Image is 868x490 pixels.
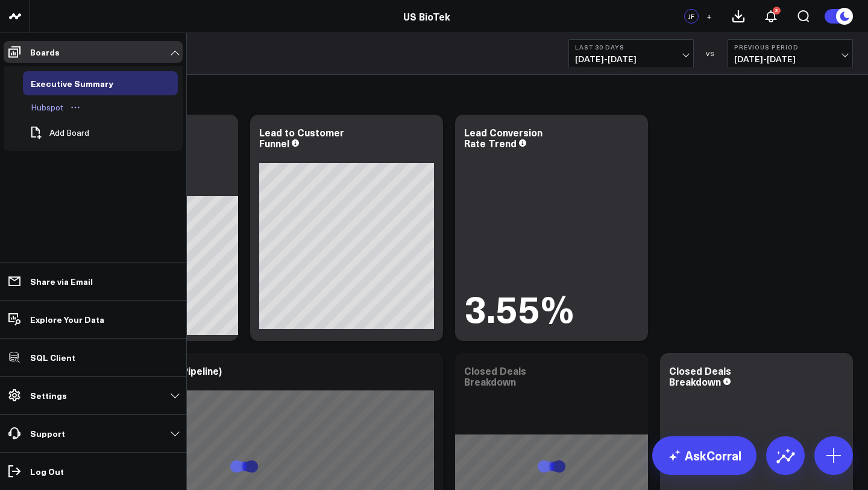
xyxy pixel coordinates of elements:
[702,9,716,24] button: +
[4,346,183,368] a: SQL Client
[568,39,694,68] button: Last 30 Days[DATE]-[DATE]
[30,466,64,476] p: Log Out
[23,119,95,146] button: Add Board
[464,288,574,326] div: 3.55%
[575,43,687,51] b: Last 30 Days
[30,428,65,438] p: Support
[464,364,526,388] div: Closed Deals Breakdown
[575,54,687,64] span: [DATE] - [DATE]
[700,50,722,57] div: VS
[28,100,66,115] div: Hubspot
[403,10,450,23] a: US BioTek
[734,54,846,64] span: [DATE] - [DATE]
[728,39,853,68] button: Previous Period[DATE]-[DATE]
[30,314,104,324] p: Explore Your Data
[30,390,67,400] p: Settings
[28,76,116,91] div: Executive Summary
[652,436,756,475] a: AskCorral
[734,43,846,51] b: Previous Period
[30,352,75,362] p: SQL Client
[464,126,542,150] div: Lead Conversion Rate Trend
[4,460,183,482] a: Log Out
[773,7,781,14] div: 2
[259,126,344,150] div: Lead to Customer Funnel
[66,103,84,112] button: Open board menu
[23,95,89,119] a: HubspotOpen board menu
[684,9,699,24] div: JF
[23,71,139,95] a: Executive SummaryOpen board menu
[30,276,93,286] p: Share via Email
[49,128,89,138] span: Add Board
[669,364,731,388] div: Closed Deals Breakdown
[706,12,712,21] span: +
[30,47,60,57] p: Boards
